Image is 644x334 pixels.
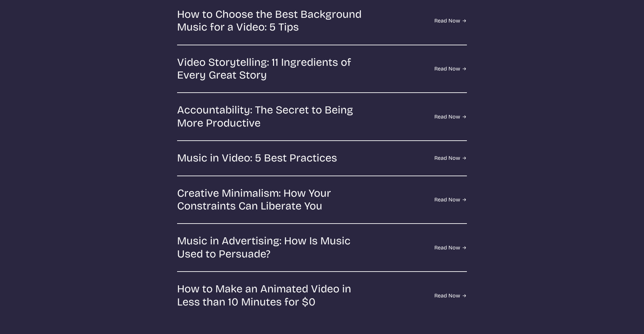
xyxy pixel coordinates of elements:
[177,234,351,260] a: Music in Advertising: How Is Music Used to Persuade?
[177,103,353,129] a: Accountability: The Secret to Being More Productive
[434,152,467,164] a: Read Now
[434,104,467,130] a: Read Now
[434,8,467,34] a: Read Now
[177,56,351,82] a: Video Storytelling: 11 Ingredients of Every Great Story
[434,235,467,260] a: Read Now
[434,56,467,82] a: Read Now
[177,151,337,164] a: Music in Video: 5 Best Practices
[177,187,331,212] a: Creative Minimalism: How Your Constraints Can Liberate You
[177,282,351,308] a: How to Make an Animated Video in Less than 10 Minutes for $0
[177,8,362,34] a: How to Choose the Best Background Music for a Video: 5 Tips
[434,283,467,308] a: Read Now
[434,187,467,213] a: Read Now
